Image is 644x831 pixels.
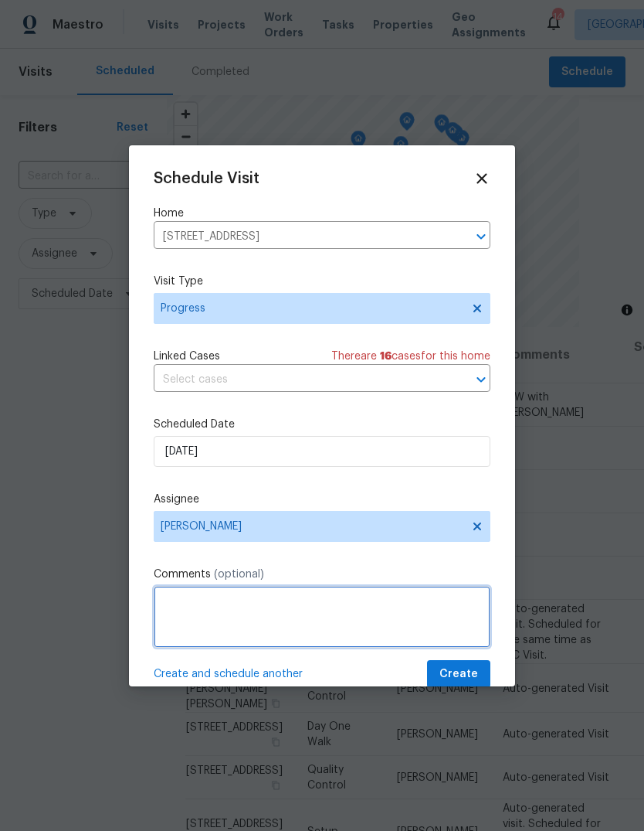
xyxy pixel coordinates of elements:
span: 16 [380,351,391,362]
label: Home [154,206,490,221]
input: Enter in an address [154,225,447,249]
label: Scheduled Date [154,417,490,432]
span: Progress [161,301,461,316]
span: There are case s for this home [331,349,490,364]
span: (optional) [214,569,264,580]
span: Create [439,665,478,684]
span: Schedule Visit [154,171,259,186]
button: Create [427,660,490,689]
span: Create and schedule another [154,666,303,682]
label: Visit Type [154,274,490,289]
span: [PERSON_NAME] [161,520,463,533]
button: Open [470,369,492,390]
label: Assignee [154,492,490,507]
span: Close [473,170,490,187]
input: M/D/YYYY [154,436,490,467]
label: Comments [154,567,490,582]
span: Linked Cases [154,349,220,364]
input: Select cases [154,368,447,392]
button: Open [470,226,492,247]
